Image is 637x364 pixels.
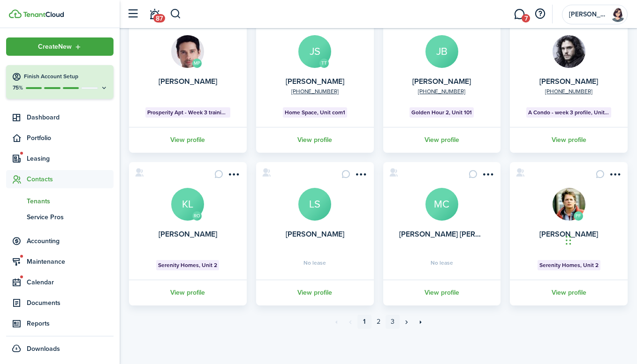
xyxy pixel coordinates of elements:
avatar-text: RO [192,211,202,221]
a: First [329,315,343,329]
button: Open menu [480,170,495,182]
button: Finish Account Setup75% [6,65,114,99]
span: Service Pros [27,212,114,222]
a: LS [298,188,331,221]
avatar-text: TT [319,59,329,68]
span: Home Space, Unit com1 [285,108,345,117]
span: Documents [27,298,114,308]
a: Reports [6,314,114,333]
a: [PERSON_NAME] [159,229,217,239]
a: JB [425,35,458,68]
span: Serenity Homes, Unit 2 [158,261,217,269]
avatar-text: PF [574,211,583,221]
avatar-text: MP [192,59,202,68]
a: Previous [343,315,357,329]
span: Contacts [27,174,114,184]
iframe: Chat Widget [563,217,610,262]
a: View profile [128,280,248,305]
button: Open resource center [532,6,548,22]
span: Create New [38,44,72,50]
a: [PERSON_NAME] [159,76,217,87]
span: 7 [522,14,530,22]
button: Open menu [6,37,114,56]
a: Next [400,315,414,329]
img: Jack Stone [171,35,204,68]
span: No lease [431,260,453,266]
a: JS [298,35,331,68]
span: Leasing [27,154,114,163]
button: Search [170,6,182,22]
a: [PHONE_NUMBER] [545,87,592,96]
a: [PERSON_NAME] [PERSON_NAME] [399,229,518,239]
a: Messaging [510,2,528,26]
img: Jon Snow [553,35,585,68]
a: 2 [372,315,386,329]
a: Notifications [145,2,163,26]
a: Tenants [6,193,114,209]
span: Reports [27,319,114,328]
span: Marrianne [569,11,607,18]
a: 1 [357,315,372,329]
button: Open menu [226,170,241,182]
a: View profile [255,127,375,153]
span: Calendar [27,277,114,287]
a: Last [414,315,428,329]
a: MC [425,188,458,221]
p: 75% [12,84,23,92]
h4: Finish Account Setup [24,73,108,81]
a: [PERSON_NAME] [412,76,471,87]
span: A Condo - week 3 profile, Unit 2test [528,108,609,117]
a: View profile [508,280,629,305]
span: Downloads [27,344,60,354]
button: Open menu [353,170,368,182]
span: Tenants [27,196,114,206]
a: View profile [382,280,502,305]
a: [PERSON_NAME] [286,229,344,239]
span: No lease [303,260,326,266]
a: View profile [128,127,248,153]
a: KL [171,188,204,221]
span: Dashboard [27,112,114,122]
a: [PHONE_NUMBER] [418,87,465,96]
span: Maintenance [27,257,114,267]
span: Serenity Homes, Unit 2 [539,261,599,269]
button: Open menu [607,170,622,182]
a: [PHONE_NUMBER] [291,87,339,96]
img: TenantCloud [9,9,22,18]
img: Marty McFly [553,188,585,221]
a: [PERSON_NAME] [286,76,344,87]
button: Open sidebar [124,5,142,23]
a: View profile [508,127,629,153]
span: Accounting [27,236,114,246]
a: [PERSON_NAME] [539,229,598,239]
img: Marrianne [610,7,625,22]
a: View profile [255,280,375,305]
span: 87 [153,14,165,22]
img: TenantCloud [23,12,64,17]
a: Service Pros [6,209,114,225]
a: View profile [382,127,502,153]
span: Prosperity Apt - Week 3 training, Unit 2 [147,108,228,117]
a: [PERSON_NAME] [539,76,598,87]
a: Dashboard [6,108,114,126]
div: Drag [566,226,571,254]
span: Portfolio [27,133,114,143]
a: 3 [386,315,400,329]
span: Golden Hour 2, Unit 101 [411,108,472,117]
